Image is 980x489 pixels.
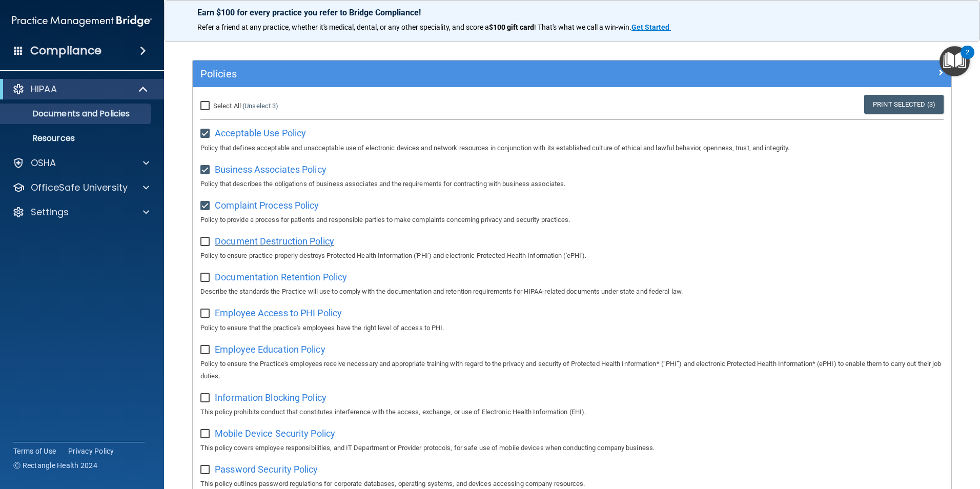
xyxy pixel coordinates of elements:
[489,23,534,31] strong: $100 gift card
[200,322,944,334] p: Policy to ensure that the practice's employees have the right level of access to PHI.
[200,178,944,190] p: Policy that describes the obligations of business associates and the requirements for contracting...
[200,286,944,298] p: Describe the standards the Practice will use to comply with the documentation and retention requi...
[31,181,128,194] p: OfficeSafe University
[7,109,147,119] p: Documents and Policies
[631,23,671,31] a: Get Started
[631,23,669,31] strong: Get Started
[200,406,944,418] p: This policy prohibits conduct that constitutes interference with the access, exchange, or use of ...
[215,464,318,475] span: Password Security Policy
[31,83,57,95] p: HIPAA
[30,44,101,58] h4: Compliance
[197,8,947,17] p: Earn $100 for every practice you refer to Bridge Compliance!
[68,446,114,456] a: Privacy Policy
[31,206,69,218] p: Settings
[215,308,342,318] span: Employee Access to PHI Policy
[215,272,347,282] span: Documentation Retention Policy
[200,102,212,110] input: Select All (Unselect 3)
[940,46,970,76] button: Open Resource Center, 2 new notifications
[864,95,944,114] a: Print Selected (3)
[200,66,944,82] a: Policies
[12,83,149,95] a: HIPAA
[534,23,631,31] span: ! That's what we call a win-win.
[215,164,326,175] span: Business Associates Policy
[12,157,149,169] a: OSHA
[215,392,326,403] span: Information Blocking Policy
[200,250,944,262] p: Policy to ensure practice properly destroys Protected Health Information ('PHI') and electronic P...
[215,128,306,138] span: Acceptable Use Policy
[31,157,56,169] p: OSHA
[12,206,149,218] a: Settings
[13,460,97,471] span: Ⓒ Rectangle Health 2024
[215,428,335,439] span: Mobile Device Security Policy
[966,52,969,66] div: 2
[215,236,334,247] span: Document Destruction Policy
[200,358,944,382] p: Policy to ensure the Practice's employees receive necessary and appropriate training with regard ...
[7,133,147,144] p: Resources
[197,23,489,31] span: Refer a friend at any practice, whether it's medical, dental, or any other speciality, and score a
[12,181,149,194] a: OfficeSafe University
[242,102,278,110] a: (Unselect 3)
[200,142,944,154] p: Policy that defines acceptable and unacceptable use of electronic devices and network resources i...
[215,200,319,211] span: Complaint Process Policy
[200,214,944,226] p: Policy to provide a process for patients and responsible parties to make complaints concerning pr...
[12,11,152,31] img: PMB logo
[200,68,754,79] h5: Policies
[213,102,241,110] span: Select All
[13,446,56,456] a: Terms of Use
[215,344,325,355] span: Employee Education Policy
[200,442,944,454] p: This policy covers employee responsibilities, and IT Department or Provider protocols, for safe u...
